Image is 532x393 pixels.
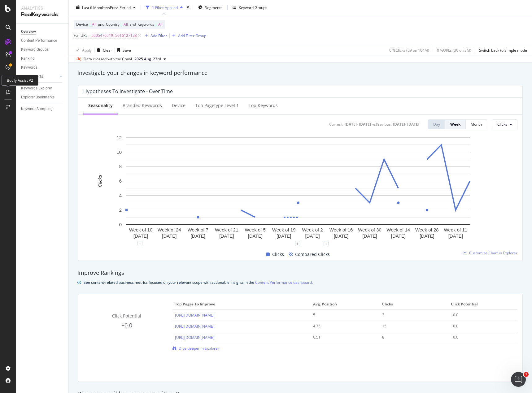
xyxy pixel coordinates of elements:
div: times [185,4,190,11]
text: 8 [119,164,122,169]
text: Week of 21 [215,227,238,232]
div: Save [123,47,131,53]
div: Month [471,122,482,127]
span: Compared Clicks [295,251,330,258]
text: 6 [119,178,122,184]
text: 0 [119,222,122,227]
button: Add Filter Group [170,32,206,39]
div: Keyword Sampling [21,106,53,112]
div: Ranking [21,55,35,62]
div: 1 [324,241,329,246]
div: RealKeywords [21,11,63,18]
text: [DATE] [219,233,234,238]
div: Data crossed with the Crawl [84,56,132,62]
div: +0.0 [451,312,508,318]
div: Keywords Explorer [21,85,52,92]
text: [DATE] [191,233,205,238]
button: Keyword Groups [230,2,270,12]
a: [URL][DOMAIN_NAME] [175,324,214,329]
button: Month [466,119,487,129]
a: More Reports [21,73,58,80]
div: [DATE] - [DATE] [393,122,419,127]
div: Top pagetype Level 1 [195,102,239,109]
span: 2025 Aug. 23rd [134,56,161,62]
button: Save [115,45,131,55]
span: Top pages to improve [175,301,306,307]
div: Seasonality [88,102,113,109]
text: Week of 10 [129,227,153,232]
span: All [124,20,128,29]
span: Clicks [382,301,445,307]
span: vs Prev. Period [106,5,131,10]
span: Country [106,22,120,27]
a: Keyword Groups [21,46,64,53]
text: Week of 16 [329,227,353,232]
div: 1 Filter Applied [152,5,178,10]
a: Content Performance [21,37,64,44]
span: All [158,20,163,29]
div: Switch back to Simple mode [479,47,527,53]
button: Day [428,119,445,129]
button: Clicks [492,119,517,129]
text: [DATE] [362,233,377,238]
div: Add Filter [150,33,167,38]
div: 0 % Clicks ( 59 on 104M ) [389,47,429,53]
text: [DATE] [248,233,263,238]
text: Week of 2 [302,227,323,232]
text: [DATE] [391,233,406,238]
span: Clicks [497,122,507,127]
div: info banner [77,279,523,286]
text: [DATE] [133,233,148,238]
div: Branded Keywords [123,102,162,109]
text: [DATE] [162,233,177,238]
div: 2 [382,312,440,318]
text: [DATE] [305,233,320,238]
div: Current: [329,122,343,127]
div: 8 [382,335,440,340]
button: Add Filter [142,32,167,39]
a: Keyword Sampling [21,106,64,112]
text: 2 [119,207,122,213]
span: Click Potential [112,313,141,319]
text: Week of 30 [358,227,382,232]
div: Content Performance [21,37,57,44]
div: Top Keywords [249,102,278,109]
div: 6.51 [313,335,371,340]
div: Botify Assist V2 [2,75,38,86]
div: Explorer Bookmarks [21,94,55,101]
div: 4.75 [313,323,371,329]
div: vs Previous : [372,122,392,127]
span: Device [76,22,88,27]
text: Week of 7 [188,227,208,232]
a: Customize Chart in Explorer [463,250,517,256]
div: Clear [103,47,112,53]
span: and [129,22,136,27]
div: Apply [82,47,92,53]
button: Clear [94,45,112,55]
span: = [89,22,91,27]
div: Hypotheses to Investigate - Over Time [83,88,173,94]
div: [DATE] - [DATE] [345,122,371,127]
div: Investigate your changes in keyword performance [77,69,523,77]
div: Keywords [21,64,37,71]
text: Week of 11 [444,227,467,232]
div: See content-related business metrics focused on your relevant scope with actionable insights in the [84,279,313,286]
span: = [120,22,123,27]
span: Customize Chart in Explorer [469,250,517,256]
button: Last 6 MonthsvsPrev. Period [74,2,138,12]
text: Week of 19 [272,227,296,232]
button: 1 Filter Applied [143,2,185,12]
span: Last 6 Months [82,5,106,10]
button: 2025 Aug. 23rd [132,55,168,63]
span: +0.0 [121,322,132,329]
div: Device [172,102,185,109]
div: Analytics [21,5,63,11]
div: +0.0 [451,323,508,329]
a: Keywords Explorer [21,85,64,92]
div: Add Filter Group [178,33,206,38]
div: A chart. [83,134,513,244]
a: [URL][DOMAIN_NAME] [175,335,214,340]
div: More Reports [21,73,43,80]
span: = [88,33,90,38]
button: Apply [74,45,92,55]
